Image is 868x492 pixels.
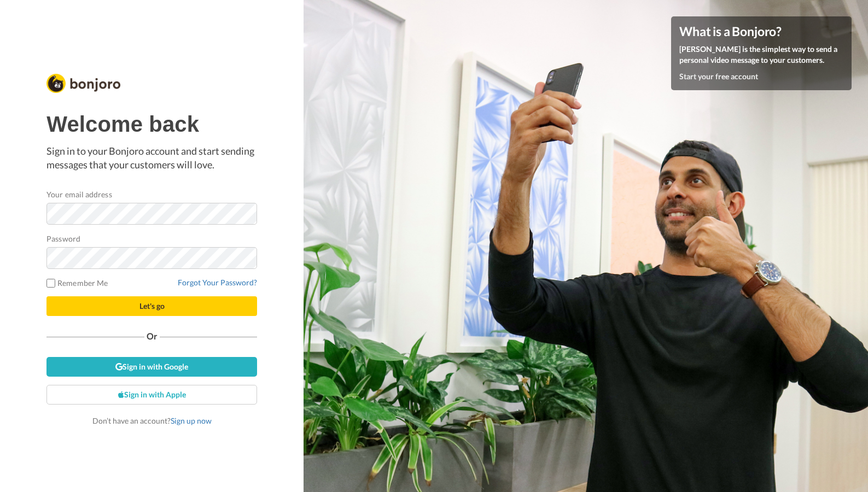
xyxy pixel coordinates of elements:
[46,279,55,288] input: Remember Me
[679,44,843,66] p: [PERSON_NAME] is the simplest way to send a personal video message to your customers.
[139,301,165,311] span: Let's go
[679,25,843,38] h4: What is a Bonjoro?
[171,416,212,425] a: Sign up now
[46,233,80,244] label: Password
[46,296,257,316] button: Let's go
[144,332,160,340] span: Or
[46,189,112,200] label: Your email address
[46,277,108,289] label: Remember Me
[46,357,257,377] a: Sign in with Google
[92,416,212,425] span: Don’t have an account?
[46,112,257,136] h1: Welcome back
[178,278,257,287] a: Forgot Your Password?
[46,385,257,405] a: Sign in with Apple
[679,72,758,81] a: Start your free account
[46,144,257,172] p: Sign in to your Bonjoro account and start sending messages that your customers will love.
